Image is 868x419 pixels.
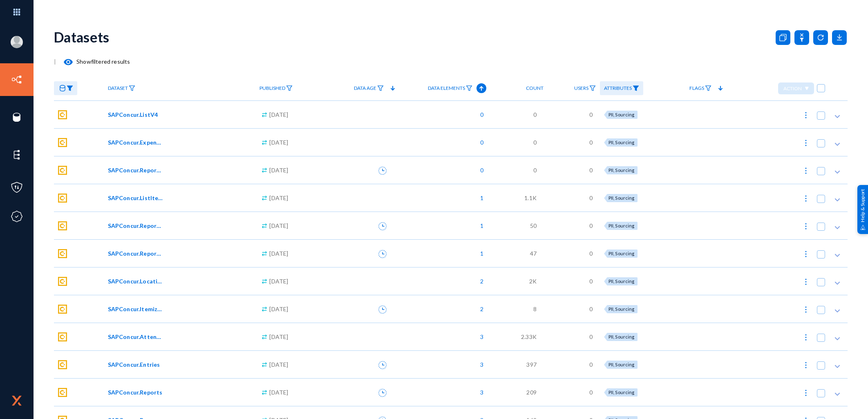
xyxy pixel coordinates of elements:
[608,167,635,173] span: PII, Sourcing
[476,138,483,147] span: 0
[269,166,288,174] span: [DATE]
[802,250,810,258] img: icon-more.svg
[589,360,593,369] span: 0
[269,332,288,341] span: [DATE]
[476,249,483,258] span: 1
[608,112,635,117] span: PII, Sourcing
[574,85,588,91] span: Users
[589,194,593,202] span: 0
[58,194,67,203] img: sapconcur.svg
[108,85,128,91] span: Dataset
[54,29,110,45] div: Datasets
[269,110,288,119] span: [DATE]
[589,166,593,174] span: 0
[802,222,810,230] img: icon-more.svg
[608,279,635,284] span: PII, Sourcing
[58,138,67,147] img: sapconcur.svg
[67,85,73,91] img: icon-filter-filled.svg
[802,389,810,397] img: icon-more.svg
[533,166,537,174] span: 0
[58,166,67,175] img: sapconcur.svg
[108,332,163,341] span: SAPConcur.Attendees
[589,221,593,230] span: 0
[570,81,600,96] a: Users
[589,332,593,341] span: 0
[600,81,643,96] a: Attributes
[269,277,288,285] span: [DATE]
[108,138,163,147] span: SAPConcur.ExpenseGroupConfigurationPolicyExpenseTypes
[689,85,704,91] span: Flags
[589,138,593,147] span: 0
[11,74,23,86] img: icon-inventory.svg
[58,277,67,286] img: sapconcur.svg
[526,360,536,369] span: 397
[608,251,635,256] span: PII, Sourcing
[633,85,639,91] img: icon-filter-filled.svg
[58,332,67,341] img: sapconcur.svg
[129,85,135,91] img: icon-filter.svg
[377,85,384,91] img: icon-filter.svg
[476,332,483,341] span: 3
[11,149,23,161] img: icon-elements.svg
[108,305,163,313] span: SAPConcur.Itemizations
[530,249,537,258] span: 47
[685,81,716,96] a: Flags
[533,305,537,313] span: 8
[589,388,593,397] span: 0
[255,81,297,96] a: Published
[476,110,483,119] span: 0
[58,305,67,314] img: sapconcur.svg
[608,306,635,312] span: PII, Sourcing
[11,111,23,123] img: icon-sources.svg
[269,305,288,313] span: [DATE]
[11,210,23,223] img: icon-compliance.svg
[108,360,160,369] span: SAPConcur.Entries
[108,388,163,397] span: SAPConcur.Reports
[521,332,537,341] span: 2.33K
[802,167,810,175] img: icon-more.svg
[108,249,163,258] span: SAPConcur.ReportDetailsExpenseEntryItemization
[58,360,67,369] img: sapconcur.svg
[705,85,711,91] img: icon-filter.svg
[802,278,810,286] img: icon-more.svg
[802,111,810,119] img: icon-more.svg
[589,85,596,91] img: icon-filter.svg
[11,181,23,194] img: icon-policies.svg
[526,85,544,91] span: Count
[108,221,163,230] span: SAPConcur.ReportDetailsExpenseEntry
[608,195,635,201] span: PII, Sourcing
[108,166,163,174] span: SAPConcur.ReportComments
[58,110,67,119] img: sapconcur.svg
[608,140,635,145] span: PII, Sourcing
[108,194,163,202] span: SAPConcur.ListItems
[269,388,288,397] span: [DATE]
[608,334,635,339] span: PII, Sourcing
[269,360,288,369] span: [DATE]
[802,305,810,314] img: icon-more.svg
[476,277,483,285] span: 2
[608,223,635,228] span: PII, Sourcing
[802,139,810,147] img: icon-more.svg
[54,58,56,65] span: |
[524,194,537,202] span: 1.1K
[58,249,67,258] img: sapconcur.svg
[476,221,483,230] span: 1
[11,36,23,48] img: blank-profile-picture.png
[589,277,593,285] span: 0
[350,81,388,96] a: Data Age
[108,110,158,119] span: SAPConcur.ListV4
[860,225,866,230] img: help_support.svg
[476,388,483,397] span: 3
[589,249,593,258] span: 0
[802,194,810,203] img: icon-more.svg
[58,221,67,230] img: sapconcur.svg
[857,185,868,234] div: Help & Support
[56,58,130,65] span: Show filtered results
[802,361,810,369] img: icon-more.svg
[424,81,477,96] a: Data Elements
[354,85,376,91] span: Data Age
[269,138,288,147] span: [DATE]
[526,388,536,397] span: 209
[589,110,593,119] span: 0
[260,85,285,91] span: Published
